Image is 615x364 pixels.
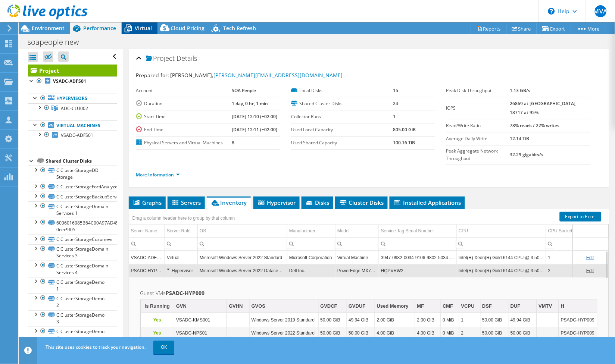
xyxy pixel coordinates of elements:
td: Column Used Memory, Value 2.00 GiB [375,314,415,327]
td: Is Running Column [141,300,174,313]
a: More [571,23,606,34]
td: Column GVHN, Value [227,314,250,327]
span: Installed Applications [393,199,461,206]
td: Column Manufacturer, Value Dell Inc. [287,264,335,277]
span: Disks [305,199,330,206]
td: DSF Column [480,300,509,313]
label: Collector Runs [291,113,393,120]
span: Hypervisor [257,199,296,206]
div: Manufacturer [289,226,316,235]
td: Used Memory Column [375,300,415,313]
b: [DATE] 12:10 (+02:00) [232,113,277,120]
td: Model Column [335,225,379,238]
div: GVHN [229,302,243,311]
td: DUF Column [509,300,537,313]
label: Start Time [136,113,232,120]
td: Column GVDCF, Value 50.00 GiB [318,327,347,340]
td: Column GVN, Value VSADC-KMS001 [174,314,227,327]
td: Column Model, Value Virtual Machine [335,251,379,264]
td: Column CPU Sockets, Value 1 [546,251,582,264]
td: Column OS, Value Microsoft Windows Server 2022 Datacenter [198,264,287,277]
p: Yes [143,329,172,338]
a: Reports [471,23,507,34]
td: Column CMF, Value 0 MiB [441,327,459,340]
a: Hypervisors [28,94,117,103]
label: Average Daily Write [446,135,510,142]
td: Column VCPU, Value 1 [459,314,480,327]
label: Physical Servers and Virtual Machines [136,139,232,147]
td: Column H, Value PSADC-HYP009 [559,327,597,340]
b: 15 [393,87,399,94]
a: C:ClusterStorageBackupServer [28,192,117,201]
h2: Guest VMs [140,289,597,298]
td: Column DUF, Value 49.94 GiB [509,314,537,327]
label: Prepared for: [136,72,169,79]
td: Column Service Tag Serial Number, Value HQPVRW2 [379,264,457,277]
td: Column MF, Value 2.00 GiB [415,314,441,327]
td: Column CPU, Value Intel(R) Xeon(R) Gold 6144 CPU @ 3.50GHz [457,251,546,264]
span: MVA [595,5,607,17]
a: OK [153,341,174,354]
b: 1.13 GB/s [510,87,531,94]
td: Column Manufacturer, Filter cell [287,237,335,250]
div: GVDUF [349,302,366,311]
td: Column Server Role, Value Hypervisor [165,264,198,277]
td: Column Is Running, Value Yes [141,327,174,340]
span: Environment [32,25,65,32]
td: Column Server Name, Value PSADC-HYP009 [129,264,165,277]
td: Column GVOS, Value Windows Server 2019 Standard [249,314,318,327]
span: VSADC-ADFS01 [61,132,93,138]
div: Virtual [167,253,196,262]
b: PSADC-HYP009 [166,289,205,296]
td: Column CPU Sockets, Value 2 [546,264,582,277]
div: OS [200,226,206,235]
div: Hypervisor [167,266,196,275]
b: 12.14 TiB [510,135,530,142]
a: C:ClusterStorageDemo 3 [28,310,117,327]
span: Cloud Pricing [171,25,205,32]
td: Column Used Memory, Value 4.00 GiB [375,327,415,340]
td: Column Manufacturer, Value Microsoft Corporation [287,251,335,264]
a: Edit [586,255,594,260]
td: GVOS Column [249,300,318,313]
td: Column Server Role, Filter cell [165,237,198,250]
td: Column DUF, Value 50.00 GiB [509,327,537,340]
td: CPU Column [457,225,546,238]
div: DSF [483,302,492,311]
label: Used Local Capacity [291,126,393,134]
b: SOA People [232,87,256,94]
a: Project [28,65,117,76]
a: Edit [586,268,594,273]
div: CMF [443,302,453,311]
b: 26869 at [GEOGRAPHIC_DATA], 18717 at 95% [510,100,577,116]
td: GVN Column [174,300,227,313]
td: Column GVDCF, Value 50.00 GiB [318,314,347,327]
a: ADC-CLU002 [28,103,117,113]
svg: \n [548,8,555,15]
td: Column Service Tag Serial Number, Filter cell [379,237,457,250]
label: Used Shared Capacity [291,139,393,147]
label: Account [136,87,232,94]
label: Duration [136,100,232,107]
td: MF Column [415,300,441,313]
a: C:ClusterStorageDemo 4 [28,327,117,343]
div: MF [417,302,424,311]
td: Column GVHN, Value [227,327,250,340]
div: CPU [459,226,468,235]
td: GVDUF Column [347,300,375,313]
div: Server Role [167,226,190,235]
span: ADC-CLU002 [61,105,88,112]
div: Model [337,226,350,235]
span: Graphs [132,199,162,206]
a: Export [537,23,571,34]
span: Cluster Disks [339,199,384,206]
label: End Time [136,126,232,134]
span: Tech Refresh [223,25,256,32]
a: [PERSON_NAME][EMAIL_ADDRESS][DOMAIN_NAME] [214,72,343,79]
a: Export to Excel [560,212,602,222]
td: CMF Column [441,300,459,313]
div: Used Memory [377,302,409,311]
span: Performance [83,25,116,32]
div: GVN [176,302,187,311]
td: OS Column [198,225,287,238]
